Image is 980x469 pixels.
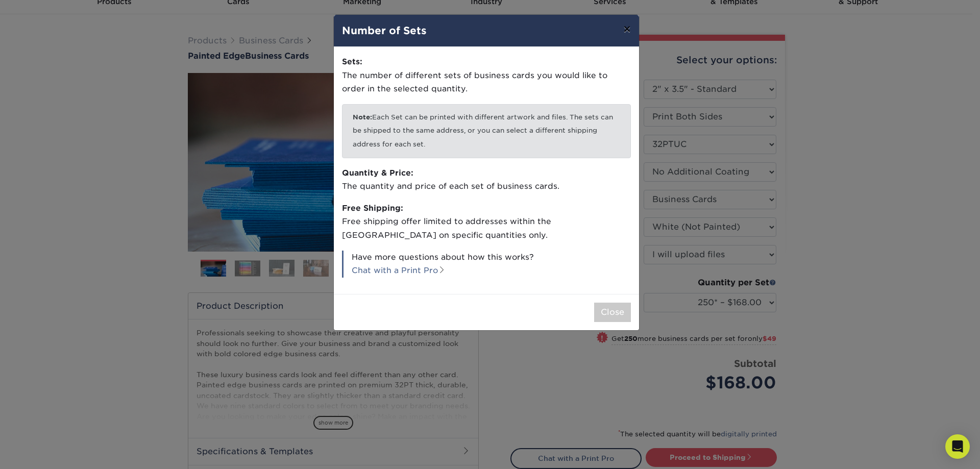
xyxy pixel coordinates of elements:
[353,113,372,121] b: Note:
[342,57,362,66] strong: Sets:
[342,202,631,242] p: Free shipping offer limited to addresses within the [GEOGRAPHIC_DATA] on specific quantities only.
[342,104,631,158] p: Each Set can be printed with different artwork and files. The sets can be shipped to the same add...
[352,265,446,275] a: Chat with a Print Pro
[615,15,639,43] button: ×
[342,23,631,38] h4: Number of Sets
[342,168,413,178] strong: Quantity & Price:
[342,166,631,193] p: The quantity and price of each set of business cards.
[594,303,631,322] button: Close
[945,434,970,459] div: Open Intercom Messenger
[342,55,631,96] p: The number of different sets of business cards you would like to order in the selected quantity.
[342,203,403,213] strong: Free Shipping:
[342,251,631,278] p: Have more questions about how this works?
